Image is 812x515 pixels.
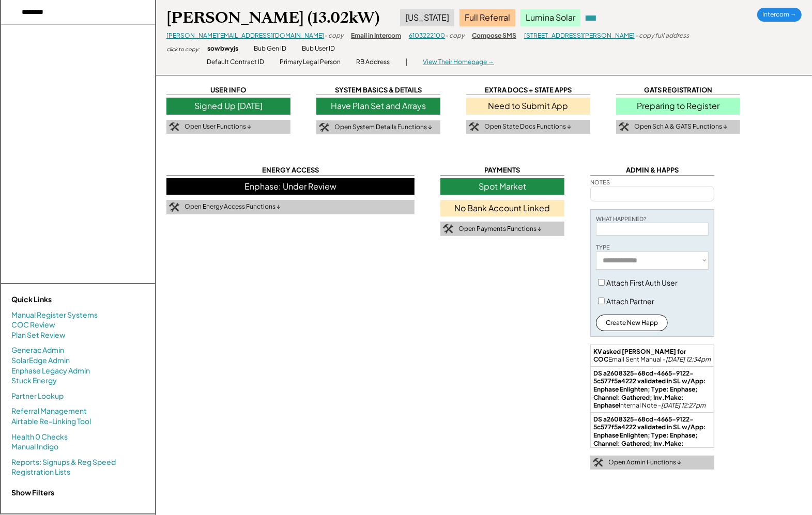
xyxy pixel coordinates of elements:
a: Airtable Re-Linking Tool [11,416,91,427]
div: ADMIN & HAPPS [590,165,714,175]
div: Open User Functions ↓ [185,122,251,131]
div: Compose SMS [472,32,516,40]
div: Bub User ID [302,44,335,53]
div: View Their Homepage → [423,58,494,67]
img: tool-icon.png [593,458,603,467]
div: SYSTEM BASICS & DETAILS [316,85,440,95]
div: Email Sent Manual - [593,348,711,364]
div: Open Sch A & GATS Functions ↓ [634,122,727,131]
div: Quick Links [11,294,115,305]
div: sowbwyjs [207,44,238,53]
div: Bub Gen ID [254,44,286,53]
div: click to copy: [166,45,200,53]
img: tool-icon.png [443,224,453,233]
div: Lumina Solar [520,9,580,26]
div: Internal Note - [593,369,711,410]
button: Create New Happ [596,315,668,331]
div: No Bank Account Linked [440,200,564,216]
em: [DATE] 12:34pm [666,355,711,363]
div: Preparing to Register [616,98,740,114]
a: Manual Indigo [11,442,58,452]
div: Open Payments Functions ↓ [458,225,542,233]
a: [STREET_ADDRESS][PERSON_NAME] [524,32,635,39]
div: Spot Market [440,178,564,195]
a: Plan Set Review [11,330,66,340]
div: Intercom → [757,8,802,22]
em: [DATE] 12:27pm [661,401,706,409]
div: Default Contract ID [207,58,264,67]
label: Attach First Auth User [606,278,678,287]
div: Open Energy Access Functions ↓ [185,202,281,211]
a: Health 0 Checks [11,432,68,442]
img: tool-icon.png [169,202,179,212]
a: 6103222100 [409,32,445,39]
div: ENERGY ACCESS [166,165,415,175]
div: WHAT HAPPENED? [596,215,647,223]
label: Attach Partner [606,296,654,306]
div: Open Admin Functions ↓ [608,458,681,467]
div: USER INFO [166,85,290,95]
strong: DS a2608325-68cd-4665-9122-5c577f5a4222 validated in SL w/App: Enphase Enlighten; Type: Enphase; ... [593,415,707,455]
a: COC Review [11,320,55,330]
a: Enphase Legacy Admin [11,366,90,376]
div: Need to Submit App [466,98,590,114]
a: Manual Register Systems [11,310,98,320]
strong: KV asked [PERSON_NAME] for COC [593,348,687,364]
div: Primary Legal Person [280,58,341,67]
div: [PERSON_NAME] (13.02kW) [166,8,379,28]
div: EXTRA DOCS + STATE APPS [466,85,590,95]
div: - copy [324,32,343,40]
img: tool-icon.png [619,122,629,132]
div: Internal Note - [593,415,711,456]
strong: DS a2608325-68cd-4665-9122-5c577f5a4222 validated in SL w/App: Enphase Enlighten; Type: Enphase; ... [593,369,707,409]
div: Signed Up [DATE] [166,98,290,114]
img: tool-icon.png [169,122,179,132]
div: - copy full address [635,32,689,40]
div: Have Plan Set and Arrays [316,98,440,114]
img: tool-icon.png [319,123,329,132]
div: - copy [445,32,464,40]
a: SolarEdge Admin [11,355,70,366]
div: Enphase: Under Review [166,178,415,195]
div: [US_STATE] [400,9,454,26]
a: Generac Admin [11,345,64,355]
a: Stuck Energy [11,376,57,386]
div: NOTES [590,178,610,186]
div: | [405,57,407,67]
div: TYPE [596,243,610,251]
div: PAYMENTS [440,165,564,175]
strong: Show Filters [11,488,54,497]
a: Referral Management [11,406,87,416]
div: Full Referral [459,9,515,26]
a: Partner Lookup [11,391,64,401]
a: Reports: Signups & Reg Speed [11,457,116,467]
a: [PERSON_NAME][EMAIL_ADDRESS][DOMAIN_NAME] [166,32,324,39]
img: tool-icon.png [469,122,479,132]
a: Registration Lists [11,467,70,477]
div: RB Address [356,58,390,67]
div: Open State Docs Functions ↓ [484,122,571,131]
div: GATS REGISTRATION [616,85,740,95]
div: Open System Details Functions ↓ [334,123,432,132]
div: Email in Intercom [351,32,401,40]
